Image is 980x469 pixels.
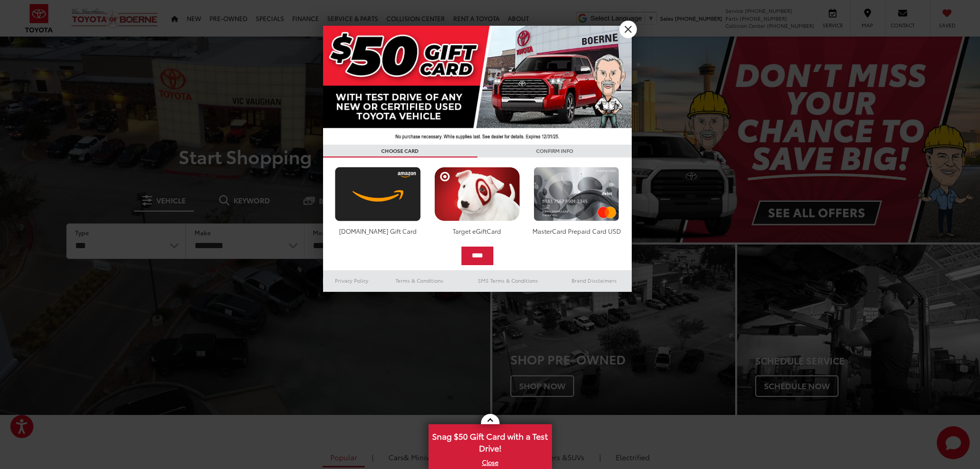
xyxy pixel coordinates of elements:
img: targetcard.png [432,167,523,221]
div: [DOMAIN_NAME] Gift Card [332,227,423,235]
a: Privacy Policy [323,274,381,287]
span: Snag $50 Gift Card with a Test Drive! [430,425,551,457]
img: 42635_top_851395.jpg [323,26,632,145]
a: Terms & Conditions [380,274,459,287]
a: SMS Terms & Conditions [459,274,557,287]
div: Target eGiftCard [432,227,523,235]
h3: CONFIRM INFO [477,145,632,158]
div: MasterCard Prepaid Card USD [531,227,622,235]
img: amazoncard.png [332,167,423,221]
h3: CHOOSE CARD [323,145,477,158]
img: mastercard.png [531,167,622,221]
a: Brand Disclaimers [557,274,632,287]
